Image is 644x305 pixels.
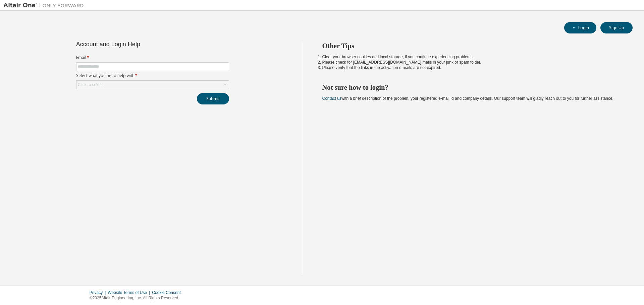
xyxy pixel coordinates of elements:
p: © 2025 Altair Engineering, Inc. All Rights Reserved. [90,295,185,301]
div: Click to select [76,81,229,89]
div: Cookie Consent [152,290,184,295]
div: Website Terms of Use [108,290,152,295]
div: Account and Login Help [76,42,199,47]
a: Contact us [322,96,341,101]
li: Clear your browser cookies and local storage, if you continue experiencing problems. [322,54,621,60]
label: Email [76,55,229,60]
img: Altair One [3,2,87,9]
button: Sign Up [600,22,633,33]
div: Privacy [90,290,108,295]
li: Please check for [EMAIL_ADDRESS][DOMAIN_NAME] mails in your junk or spam folder. [322,60,621,65]
label: Select what you need help with [76,73,229,78]
li: Please verify that the links in the activation e-mails are not expired. [322,65,621,70]
button: Submit [197,93,229,104]
button: Login [564,22,596,33]
h2: Not sure how to login? [322,83,621,92]
h2: Other Tips [322,42,621,50]
span: with a brief description of the problem, your registered e-mail id and company details. Our suppo... [322,96,613,101]
div: Click to select [78,82,103,87]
